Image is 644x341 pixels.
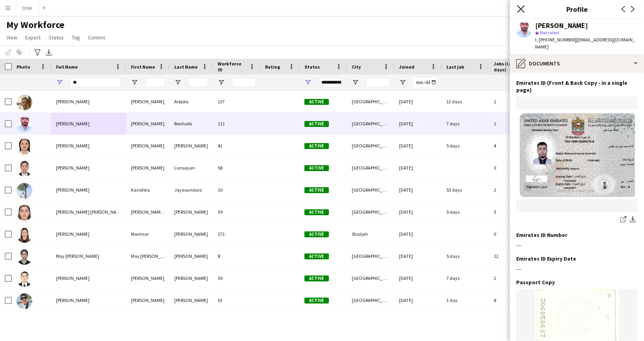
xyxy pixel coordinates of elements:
img: Abejay Arejola [17,95,32,110]
div: [DATE] [394,179,442,201]
img: Marimar Pelayo [17,227,32,243]
div: 5 days [442,201,489,223]
a: View [3,32,21,43]
span: [PERSON_NAME] [PERSON_NAME] [56,209,124,215]
div: [DATE] [394,245,442,267]
div: [DATE] [394,135,442,157]
div: [PERSON_NAME] [170,289,213,311]
input: First Name Filter Input [145,78,165,87]
span: t. [PHONE_NUMBER] [535,37,576,43]
span: May [PERSON_NAME] [56,253,99,259]
h3: Emirates ID Number [516,231,567,239]
div: 171 [213,223,260,245]
div: 7 days [442,113,489,134]
div: 39 [213,201,260,223]
div: 53 days [442,179,489,201]
span: [PERSON_NAME] [56,275,90,281]
img: Front ID.jpg [516,109,638,200]
input: Workforce ID Filter Input [232,78,256,87]
span: Last job [446,64,464,70]
div: [DATE] [394,267,442,289]
div: [PERSON_NAME] [126,157,170,179]
div: [DATE] [394,289,442,311]
div: 0 [489,223,540,245]
div: 1 [489,113,540,134]
span: | [EMAIL_ADDRESS][DOMAIN_NAME] [535,37,635,50]
div: 5 days [442,135,489,157]
div: [PERSON_NAME] [170,135,213,157]
span: Comms [88,34,106,41]
div: [GEOGRAPHIC_DATA] [347,289,394,311]
div: [DATE] [394,91,442,112]
div: Kavishka [126,179,170,201]
a: Status [45,32,67,43]
div: [GEOGRAPHIC_DATA] [347,135,394,157]
span: [PERSON_NAME] [56,231,90,237]
button: Open Filter Menu [56,79,63,86]
div: [PERSON_NAME] [126,267,170,289]
div: [PERSON_NAME] [PERSON_NAME] [126,201,170,223]
input: Last Name Filter Input [189,78,208,87]
div: Marimar [126,223,170,245]
h3: Emirates ID (Front & Back Copy - in a single page) [516,79,631,93]
span: Tag [72,34,80,41]
span: [PERSON_NAME] [56,99,90,104]
div: Jayasundara [170,179,213,201]
span: Active [304,187,329,193]
span: Rating [265,64,280,70]
span: Active [304,276,329,281]
div: Benhafsi [170,113,213,134]
span: Active [304,99,329,105]
div: 3 [489,201,540,223]
div: 8 [213,245,260,267]
span: View [6,34,17,41]
div: 4 [489,135,540,157]
div: 2 [489,179,540,201]
img: Jenesa Lunsayan [17,161,32,177]
div: Arejola [170,91,213,112]
span: My Workforce [6,19,64,31]
img: Guillen Dimayuga [17,139,32,155]
span: Active [304,253,329,259]
img: Kavishka Jayasundara [17,183,32,199]
div: 1 [489,91,540,112]
div: [PERSON_NAME] [126,135,170,157]
button: Open Filter Menu [304,79,312,86]
img: Laura Daniela Becerra Olaya [17,205,32,221]
span: Jobs (last 90 days) [494,61,526,73]
div: Lunsayan [170,157,213,179]
span: Full Name [56,64,78,70]
div: 58 [213,157,260,179]
div: [GEOGRAPHIC_DATA] [347,91,394,112]
button: Open Filter Menu [352,79,359,86]
div: Sharjah [347,223,394,245]
app-action-btn: Advanced filters [33,48,42,57]
span: Photo [17,64,30,70]
div: [GEOGRAPHIC_DATA] [347,201,394,223]
input: City Filter Input [366,78,390,87]
a: Comms [85,32,109,43]
div: Documents [510,54,644,73]
a: Export [22,32,44,43]
span: Active [304,121,329,127]
div: 53 [213,289,260,311]
div: [PERSON_NAME] [535,22,588,29]
span: Not rated [540,30,559,35]
div: 0 [489,157,540,179]
div: 12 [489,245,540,267]
div: 12 days [442,91,489,112]
div: 5 days [442,245,489,267]
div: [PERSON_NAME] [170,267,213,289]
span: Active [304,231,329,237]
span: [PERSON_NAME] [56,121,90,127]
span: [PERSON_NAME] [56,165,90,171]
span: Active [304,298,329,304]
button: DISH [16,0,39,16]
div: [DATE] [394,201,442,223]
div: 42 [213,135,260,157]
img: Maynardo III Ignacio [17,271,32,287]
a: Tag [69,32,83,43]
div: --- [516,265,638,272]
div: [DATE] [394,157,442,179]
button: Open Filter Menu [218,79,225,86]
